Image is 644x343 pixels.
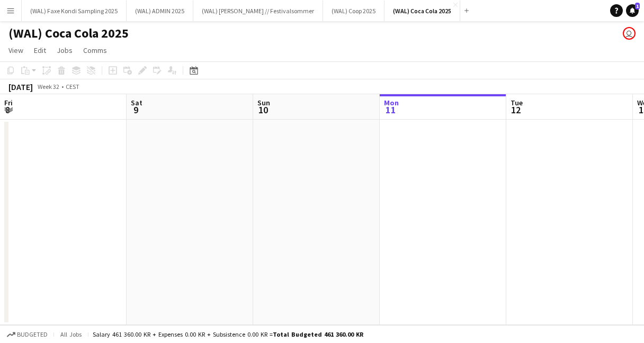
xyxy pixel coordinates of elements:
[8,46,23,55] span: View
[35,83,61,91] span: Week 32
[30,43,50,57] a: Edit
[8,82,33,92] div: [DATE]
[382,104,399,116] span: 11
[17,331,48,338] span: Budgeted
[626,4,639,17] a: 1
[129,104,142,116] span: 9
[4,98,13,107] span: Fri
[22,1,127,21] button: (WAL) Faxe Kondi Sampling 2025
[3,104,13,116] span: 8
[635,3,640,10] span: 1
[4,43,28,57] a: View
[193,1,323,21] button: (WAL) [PERSON_NAME] // Festivalsommer
[511,98,523,107] span: Tue
[34,46,46,55] span: Edit
[8,25,129,41] h1: (WAL) Coca Cola 2025
[93,330,363,338] div: Salary 461 360.00 KR + Expenses 0.00 KR + Subsistence 0.00 KR =
[384,98,399,107] span: Mon
[509,104,523,116] span: 12
[58,330,84,338] span: All jobs
[323,1,384,21] button: (WAL) Coop 2025
[384,1,460,21] button: (WAL) Coca Cola 2025
[623,27,636,40] app-user-avatar: Fredrik Næss
[127,1,193,21] button: (WAL) ADMIN 2025
[57,46,73,55] span: Jobs
[257,98,270,107] span: Sun
[79,43,111,57] a: Comms
[66,83,79,91] div: CEST
[52,43,77,57] a: Jobs
[5,329,49,340] button: Budgeted
[256,104,270,116] span: 10
[83,46,107,55] span: Comms
[273,330,363,338] span: Total Budgeted 461 360.00 KR
[131,98,142,107] span: Sat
